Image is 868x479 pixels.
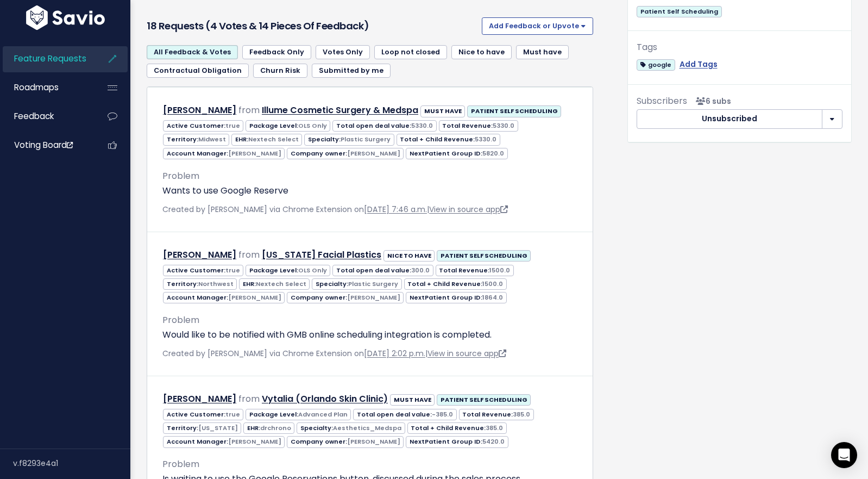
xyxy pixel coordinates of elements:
[316,45,370,59] a: Votes Only
[3,75,90,100] a: Roadmaps
[14,139,73,151] span: Voting Board
[298,410,348,419] span: Advanced Plan
[637,95,687,107] span: Subscribers
[225,410,240,419] span: true
[441,395,527,404] strong: PATIENT SELF SCHEDULING
[162,184,577,197] p: Wants to use Google Reserve
[691,96,731,107] span: <p><strong>Subscribers</strong><br><br> - Jackie Hsu<br> - Gabriella Smith<br> - Cory Hoover<br> ...
[238,104,260,116] span: from
[162,328,577,341] p: Would like to be notified with GMB online scheduling integration is completed.
[253,64,307,78] a: Churn Risk
[14,110,54,122] span: Feedback
[312,278,401,290] span: Specialty:
[23,5,108,30] img: logo-white.9d6f32f41409.svg
[238,393,260,405] span: from
[3,46,90,71] a: Feature Requests
[163,278,237,290] span: Territory:
[482,293,503,302] span: 1864.0
[162,458,199,470] span: Problem
[341,135,391,144] span: Plastic Surgery
[163,134,229,145] span: Territory:
[297,422,405,434] span: Specialty:
[397,134,500,145] span: Total + Child Revenue:
[246,265,330,276] span: Package Level:
[163,248,236,261] a: [PERSON_NAME]
[459,409,534,420] span: Total Revenue:
[475,135,496,144] span: 5330.0
[262,104,418,116] a: Illume Cosmetic Surgery & Medspa
[348,279,398,288] span: Plastic Surgery
[198,424,238,432] span: [US_STATE]
[3,133,90,158] a: Voting Board
[246,120,330,132] span: Package Level:
[436,265,514,276] span: Total Revenue:
[347,293,400,302] span: [PERSON_NAME]
[637,40,842,55] div: Tags
[256,279,306,288] span: Nextech Select
[298,266,327,275] span: OLS Only
[424,107,462,115] strong: MUST HAVE
[163,148,285,159] span: Account Manager:
[637,109,822,129] button: Unsubscribed
[228,149,281,158] span: [PERSON_NAME]
[637,6,721,17] span: Patient Self Scheduling
[429,204,508,215] a: View in source app
[163,104,236,116] a: [PERSON_NAME]
[407,422,507,434] span: Total + Child Revenue:
[260,424,291,432] span: drchrono
[637,59,675,71] span: google
[482,17,593,35] button: Add Feedback or Upvote
[404,278,507,290] span: Total + Child Revenue:
[242,45,311,59] a: Feedback Only
[298,121,327,130] span: OLS Only
[248,135,299,144] span: Nextech Select
[198,279,234,288] span: Northwest
[243,422,294,434] span: EHR:
[162,204,508,215] span: Created by [PERSON_NAME] via Chrome Extension on |
[493,121,514,130] span: 5330.0
[347,149,400,158] span: [PERSON_NAME]
[225,266,240,275] span: true
[304,134,394,145] span: Specialty:
[238,248,260,261] span: from
[406,148,507,159] span: NextPatient Group ID:
[287,436,404,447] span: Company owner:
[147,18,477,34] h3: 18 Requests (4 Votes & 14 pieces of Feedback)
[374,45,447,59] a: Loop not closed
[262,248,381,261] a: [US_STATE] Facial Plastics
[411,266,430,275] span: 300.0
[332,120,436,132] span: Total open deal value:
[411,121,433,130] span: 5330.0
[347,437,400,446] span: [PERSON_NAME]
[441,251,527,260] strong: PATIENT SELF SCHEDULING
[406,292,506,303] span: NextPatient Group ID:
[394,395,431,404] strong: MUST HAVE
[482,437,505,446] span: 5420.0
[513,410,530,419] span: 385.0
[287,292,404,303] span: Company owner:
[162,348,506,359] span: Created by [PERSON_NAME] via Chrome Extension on |
[14,82,59,93] span: Roadmaps
[163,120,243,132] span: Active Customer:
[427,348,506,359] a: View in source app
[147,64,249,78] a: Contractual Obligation
[262,393,388,405] a: Vytalia (Orlando Skin Clinic)
[14,53,86,64] span: Feature Requests
[831,442,857,468] div: Open Intercom Messenger
[333,424,401,432] span: Aesthetics_Medspa
[432,410,453,419] span: -385.0
[637,58,675,71] a: google
[353,409,456,420] span: Total open deal value:
[147,45,238,59] a: All Feedback & Votes
[516,45,569,59] a: Must have
[439,120,518,132] span: Total Revenue:
[332,265,433,276] span: Total open deal value:
[451,45,512,59] a: Nice to have
[163,409,243,420] span: Active Customer:
[387,251,431,260] strong: NICE TO HAVE
[163,292,285,303] span: Account Manager:
[482,279,503,288] span: 1500.0
[163,265,243,276] span: Active Customer:
[225,121,240,130] span: true
[228,437,281,446] span: [PERSON_NAME]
